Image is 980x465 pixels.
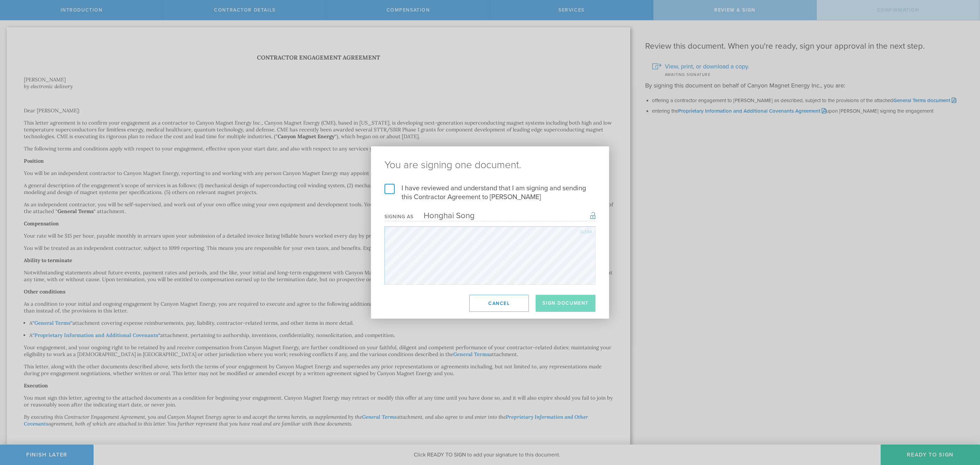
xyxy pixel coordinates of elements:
div: Signing as [385,214,413,220]
ng-pluralize: You are signing one document. [385,160,595,170]
button: Cancel [469,295,529,312]
button: Sign Document [536,295,595,312]
iframe: Chat Widget [946,412,980,445]
label: I have reviewed and understand that I am signing and sending this Contractor Agreement to [PERSON... [385,184,595,202]
div: Honghai Song [413,211,475,221]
